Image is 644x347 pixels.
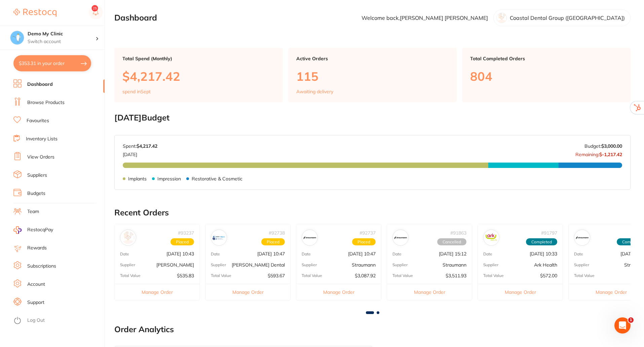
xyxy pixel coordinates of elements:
button: Manage Order [387,284,472,300]
p: # 93237 [178,230,194,236]
span: Cancelled [437,238,466,246]
p: # 92738 [269,230,285,236]
p: $572.00 [540,273,557,278]
p: [PERSON_NAME] [156,262,194,268]
p: Supplier [574,263,589,267]
a: Browse Products [27,99,65,106]
img: Restocq Logo [13,9,56,17]
p: Total Completed Orders [470,56,622,61]
p: Coastal Dental Group ([GEOGRAPHIC_DATA]) [510,15,625,21]
p: [DATE] [123,149,157,157]
h2: Recent Orders [114,208,631,217]
p: 115 [296,69,449,83]
p: Supplier [392,263,408,267]
p: $3,087.92 [355,273,376,278]
strong: $4,217.42 [137,143,157,149]
p: # 92737 [359,230,376,236]
a: Dashboard [27,81,53,88]
p: Total Value [483,273,504,278]
p: $535.83 [177,273,194,278]
p: [DATE] 10:33 [530,251,557,256]
p: $3,511.93 [446,273,466,278]
p: Total Value [302,273,322,278]
p: Straumann [352,262,376,268]
p: Restorative & Cosmetic [192,176,242,181]
img: Straumann [394,231,407,244]
p: Ark Health [534,262,557,268]
p: [DATE] 15:12 [439,251,466,256]
p: # 91797 [541,230,557,236]
p: Impression [157,176,181,181]
p: [DATE] 10:43 [166,251,194,256]
h4: Demo My Clinic [28,31,96,37]
strong: $3,000.00 [601,143,622,149]
p: Total Value [120,273,141,278]
p: # 91863 [450,230,466,236]
img: Straumann [303,231,316,244]
p: Total Value [574,273,595,278]
span: Placed [352,238,376,246]
p: Spent: [123,143,157,149]
h2: [DATE] Budget [114,113,631,123]
strong: $-1,217.42 [599,151,622,158]
a: Log Out [27,317,45,324]
p: Supplier [483,263,498,267]
a: Restocq Logo [13,5,56,21]
a: Account [27,281,45,288]
h2: Dashboard [114,13,157,23]
button: Manage Order [115,284,199,300]
img: Demo My Clinic [10,31,24,44]
img: RestocqPay [13,226,22,234]
img: Ark Health [485,231,498,244]
p: Date [392,252,402,256]
p: Date [211,252,220,256]
p: $4,217.42 [122,69,275,83]
a: Team [27,208,39,215]
p: [PERSON_NAME] Dental [232,262,285,268]
p: Welcome back, [PERSON_NAME] [PERSON_NAME] [362,15,488,21]
p: Date [574,252,583,256]
p: Awaiting delivery [296,89,333,94]
p: Total Value [392,273,413,278]
p: Implants [128,176,147,181]
p: Supplier [120,263,135,267]
a: Budgets [27,190,45,197]
p: [DATE] 10:47 [257,251,285,256]
a: Total Completed Orders804 [462,48,631,102]
button: Manage Order [296,284,381,300]
span: Placed [261,238,285,246]
button: Log Out [13,315,103,326]
a: View Orders [27,154,54,161]
span: 1 [628,317,634,323]
a: Support [27,299,44,306]
p: spend in Sept [122,89,151,94]
p: Total Spend (Monthly) [122,56,275,61]
p: Straumann [443,262,466,268]
p: Supplier [211,263,226,267]
p: 804 [470,69,622,83]
h2: Order Analytics [114,325,631,334]
a: Suppliers [27,172,47,179]
a: Subscriptions [27,263,56,270]
a: Active Orders115Awaiting delivery [288,48,457,102]
img: Henry Schein Halas [122,231,135,244]
span: Placed [171,238,194,246]
button: $353.31 in your order [13,55,91,71]
p: Remaining: [575,149,622,157]
p: Total Value [211,273,231,278]
p: Budget: [584,143,622,149]
p: $593.67 [268,273,285,278]
p: Date [483,252,492,256]
p: [DATE] 10:47 [348,251,376,256]
img: Erskine Dental [213,231,225,244]
span: Completed [526,238,557,246]
p: Active Orders [296,56,449,61]
button: Manage Order [205,284,290,300]
a: Rewards [27,245,47,251]
a: RestocqPay [13,226,53,234]
a: Inventory Lists [26,136,58,142]
button: Manage Order [478,284,563,300]
p: Date [302,252,311,256]
span: RestocqPay [27,227,53,233]
a: Favourites [27,117,49,124]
